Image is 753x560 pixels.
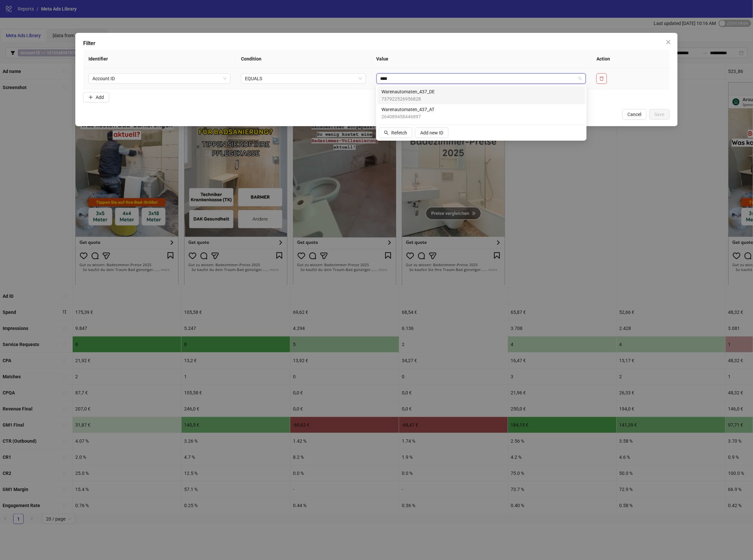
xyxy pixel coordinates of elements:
div: Filter [83,39,670,47]
span: plus [88,95,93,100]
span: Warenautomaten_437_AT [381,106,434,113]
th: Identifier [83,50,236,68]
button: Add new ID [415,128,449,138]
button: Close [663,37,674,47]
span: delete [599,76,604,81]
button: Add [83,92,109,103]
span: Cancel [628,112,642,117]
span: Add new ID [420,130,443,135]
button: Refetch [379,128,412,138]
span: Account ID [92,74,227,83]
span: search [384,130,389,135]
span: close [666,39,671,45]
span: 737922526956828 [381,95,435,103]
th: Condition [236,50,371,68]
div: Warenautomaten_437_AT [377,104,585,122]
button: Save [649,109,670,120]
span: Warenautomaten_437_DE [381,88,435,95]
div: Warenautomaten_437_DE [377,86,585,104]
th: Action [591,50,670,68]
span: 264089458446897 [381,113,434,120]
span: Add [96,95,104,100]
button: Cancel [622,109,647,120]
span: EQUALS [245,74,362,83]
th: Value [371,50,592,68]
span: Refetch [391,130,407,135]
